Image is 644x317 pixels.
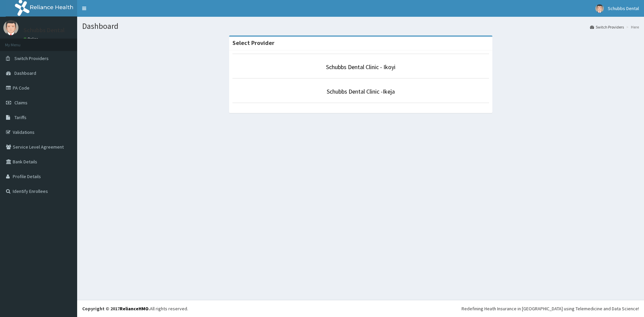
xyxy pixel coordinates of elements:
[23,37,40,41] a: Online
[82,306,150,312] strong: Copyright © 2017 .
[120,306,149,312] a: RelianceHMO
[595,4,604,13] img: User Image
[462,305,639,312] div: Redefining Heath Insurance in [GEOGRAPHIC_DATA] using Telemedicine and Data Science!
[23,27,65,33] p: Schubbs Dental
[232,39,274,47] strong: Select Provider
[326,63,395,71] a: Schubbs Dental Clinic - Ikoyi
[14,114,26,120] span: Tariffs
[3,20,18,35] img: User Image
[14,70,36,76] span: Dashboard
[590,24,624,30] a: Switch Providers
[14,55,49,61] span: Switch Providers
[327,88,395,95] a: Schubbs Dental Clinic -Ikeja
[77,300,644,317] footer: All rights reserved.
[625,24,639,30] li: Here
[82,22,639,31] h1: Dashboard
[608,5,639,11] span: Schubbs Dental
[14,100,28,106] span: Claims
